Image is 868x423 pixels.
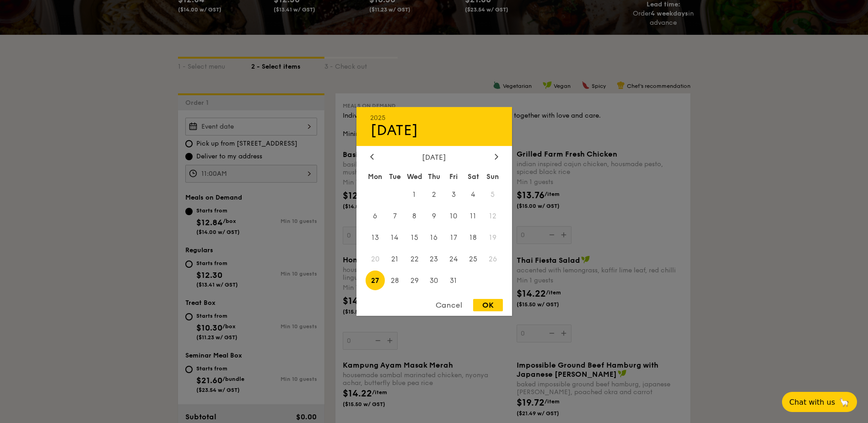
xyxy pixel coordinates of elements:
[483,228,503,248] span: 19
[366,271,385,290] span: 27
[385,228,404,248] span: 14
[424,206,444,226] span: 9
[464,168,483,185] div: Sat
[385,249,404,269] span: 21
[444,228,464,248] span: 17
[426,299,471,311] div: Cancel
[483,206,503,226] span: 12
[404,249,424,269] span: 22
[370,153,498,162] div: [DATE]
[366,228,385,248] span: 13
[473,299,503,311] div: OK
[424,228,444,248] span: 16
[370,114,498,122] div: 2025
[424,168,444,185] div: Thu
[444,249,464,269] span: 24
[464,185,483,205] span: 4
[404,206,424,226] span: 8
[366,249,385,269] span: 20
[385,168,404,185] div: Tue
[424,271,444,290] span: 30
[839,397,850,407] span: 🦙
[789,398,835,407] span: Chat with us
[366,168,385,185] div: Mon
[444,206,464,226] span: 10
[366,206,385,226] span: 6
[464,249,483,269] span: 25
[782,392,857,412] button: Chat with us🦙
[385,271,404,290] span: 28
[385,206,404,226] span: 7
[444,271,464,290] span: 31
[424,185,444,205] span: 2
[483,249,503,269] span: 26
[444,185,464,205] span: 3
[444,168,464,185] div: Fri
[464,228,483,248] span: 18
[424,249,444,269] span: 23
[464,206,483,226] span: 11
[404,168,424,185] div: Wed
[404,185,424,205] span: 1
[404,228,424,248] span: 15
[404,271,424,290] span: 29
[370,122,498,139] div: [DATE]
[483,168,503,185] div: Sun
[483,185,503,205] span: 5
